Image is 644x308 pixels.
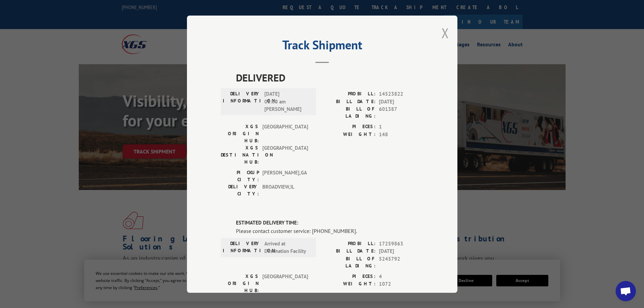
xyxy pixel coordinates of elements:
[264,240,310,255] span: Arrived at Destination Facility
[379,98,424,105] span: [DATE]
[221,123,259,144] label: XGS ORIGIN HUB:
[221,169,259,183] label: PICKUP CITY:
[379,105,424,120] span: 601387
[616,281,636,301] div: Open chat
[322,240,376,247] label: PROBILL:
[221,183,259,197] label: DELIVERY CITY:
[262,183,308,197] span: BROADVIEW , IL
[322,90,376,98] label: PROBILL:
[221,40,424,53] h2: Track Shipment
[322,131,376,138] label: WEIGHT:
[223,90,261,113] label: DELIVERY INFORMATION:
[322,123,376,131] label: PIECES:
[379,280,424,288] span: 1072
[262,144,308,166] span: [GEOGRAPHIC_DATA]
[262,273,308,294] span: [GEOGRAPHIC_DATA]
[262,169,308,183] span: [PERSON_NAME] , GA
[262,123,308,144] span: [GEOGRAPHIC_DATA]
[379,90,424,98] span: 14523822
[379,123,424,131] span: 1
[442,24,449,42] button: Close modal
[379,131,424,138] span: 148
[322,280,376,288] label: WEIGHT:
[322,105,376,120] label: BILL OF LADING:
[221,273,259,294] label: XGS ORIGIN HUB:
[322,273,376,280] label: PIECES:
[236,227,424,235] div: Please contact customer service: [PHONE_NUMBER].
[223,240,261,255] label: DELIVERY INFORMATION:
[322,98,376,105] label: BILL DATE:
[322,247,376,255] label: BILL DATE:
[221,144,259,166] label: XGS DESTINATION HUB:
[236,219,424,227] label: ESTIMATED DELIVERY TIME:
[379,255,424,269] span: 5245792
[379,273,424,280] span: 4
[264,90,310,113] span: [DATE] 08:00 am [PERSON_NAME]
[379,247,424,255] span: [DATE]
[236,70,424,85] span: DELIVERED
[379,240,424,247] span: 17259863
[322,255,376,269] label: BILL OF LADING:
